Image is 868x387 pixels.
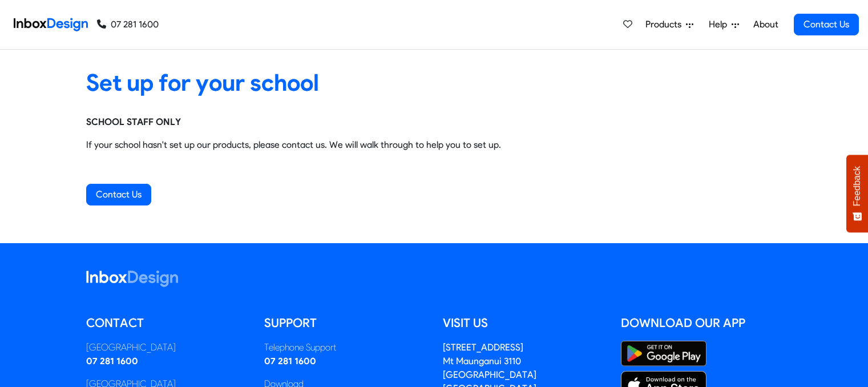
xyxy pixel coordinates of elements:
h5: Support [264,315,426,332]
p: If your school hasn't set up our products, please contact us. We will walk through to help you to... [86,138,782,152]
h5: Visit us [443,315,604,332]
a: 07 281 1600 [86,356,138,366]
span: Feedback [852,166,862,206]
h5: Download our App [621,315,782,332]
a: Contact Us [794,14,859,35]
heading: Set up for your school [86,68,782,97]
div: Telephone Support [264,341,426,354]
a: 07 281 1600 [97,18,159,31]
img: logo_inboxdesign_white.svg [86,271,178,287]
a: Help [704,13,744,36]
div: [GEOGRAPHIC_DATA] [86,341,248,354]
h5: Contact [86,315,248,332]
button: Feedback - Show survey [846,155,868,232]
strong: SCHOOL STAFF ONLY [86,116,181,127]
a: Contact Us [86,184,151,205]
a: About [750,13,781,36]
img: Google Play Store [621,341,706,366]
a: 07 281 1600 [264,356,316,366]
a: Products [641,13,698,36]
span: Products [645,18,686,31]
span: Help [709,18,732,31]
